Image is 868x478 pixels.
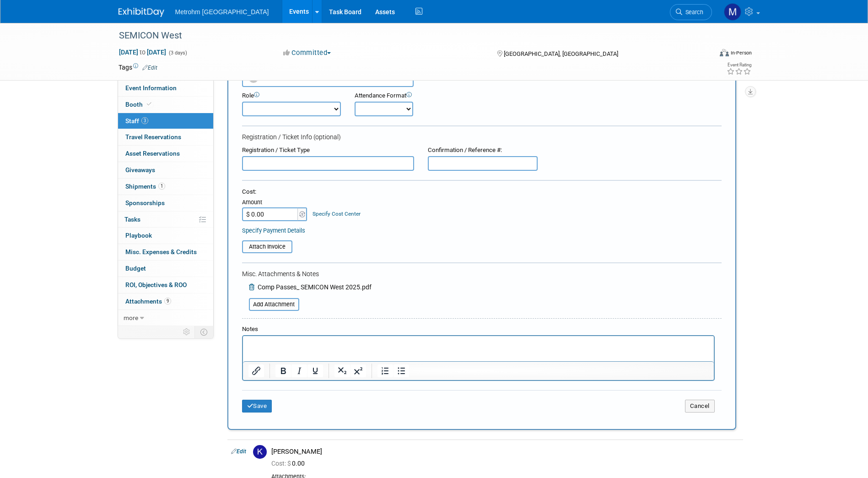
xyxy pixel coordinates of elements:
[248,74,311,81] span: [PERSON_NAME]
[124,216,140,223] span: Tasks
[350,364,366,377] button: Superscript
[724,3,741,21] img: Michelle Simoes
[175,8,269,16] span: Metrohm [GEOGRAPHIC_DATA]
[138,49,147,56] span: to
[428,146,538,155] div: Confirmation / Reference #:
[125,248,197,255] span: Misc. Expenses & Credits
[242,325,715,334] div: Notes
[271,460,292,467] span: Cost: $
[147,102,151,107] i: Booth reservation complete
[242,188,722,196] div: Cost:
[682,9,703,16] span: Search
[168,50,187,56] span: (3 days)
[231,448,246,455] a: Edit
[242,269,722,278] div: Misc. Attachments & Notes
[118,195,213,211] a: Sponsorships
[125,84,177,92] span: Event Information
[307,364,323,377] button: Underline
[158,183,165,190] span: 1
[118,97,213,113] a: Booth
[119,63,157,72] td: Tags
[118,212,213,228] a: Tasks
[118,129,213,145] a: Travel Reservations
[242,198,308,207] div: Amount
[670,4,712,20] a: Search
[118,244,213,260] a: Misc. Expenses & Credits
[118,146,213,162] a: Asset Reservations
[141,117,148,124] span: 3
[242,92,341,100] div: Role
[118,293,213,310] a: Attachments9
[125,265,146,272] span: Budget
[116,27,698,44] div: SEMICON West
[291,364,307,377] button: Italic
[194,326,213,338] td: Toggle Event Tabs
[118,162,213,178] a: Giveaways
[377,364,393,377] button: Numbered list
[242,146,414,155] div: Registration / Ticket Type
[658,48,752,61] div: Event Format
[720,49,729,56] img: Format-Inperson.png
[118,228,213,244] a: Playbook
[242,227,305,234] a: Specify Payment Details
[125,133,181,141] span: Travel Reservations
[685,400,715,413] button: Cancel
[125,101,153,108] span: Booth
[125,150,180,157] span: Asset Reservations
[124,314,138,321] span: more
[334,364,350,377] button: Subscript
[394,364,409,377] button: Bullet list
[118,261,213,277] a: Budget
[243,336,714,361] iframe: Rich Text Area
[118,277,213,293] a: ROI, Objectives & ROO
[258,283,372,291] span: Comp Passes_ SEMICON West 2025.pdf
[118,80,213,96] a: Event Information
[125,232,152,239] span: Playbook
[125,117,148,125] span: Staff
[118,310,213,326] a: more
[248,364,264,377] button: Insert/edit link
[125,199,165,206] span: Sponsorships
[271,460,308,467] span: 0.00
[313,211,361,217] a: Specify Cost Center
[125,166,155,174] span: Giveaways
[727,63,751,67] div: Event Rating
[125,281,187,288] span: ROI, Objectives & ROO
[253,445,267,459] img: K.jpg
[242,400,272,413] button: Save
[164,298,171,304] span: 9
[242,132,722,141] div: Registration / Ticket Info (optional)
[118,179,213,195] a: Shipments1
[504,50,618,57] span: [GEOGRAPHIC_DATA], [GEOGRAPHIC_DATA]
[271,447,739,456] div: [PERSON_NAME]
[280,48,334,58] button: Committed
[119,8,164,17] img: ExhibitDay
[275,364,291,377] button: Bold
[142,65,157,71] a: Edit
[355,92,464,100] div: Attendance Format
[119,48,167,56] span: [DATE] [DATE]
[125,298,171,305] span: Attachments
[730,49,752,56] div: In-Person
[179,326,195,338] td: Personalize Event Tab Strip
[118,113,213,129] a: Staff3
[125,183,165,190] span: Shipments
